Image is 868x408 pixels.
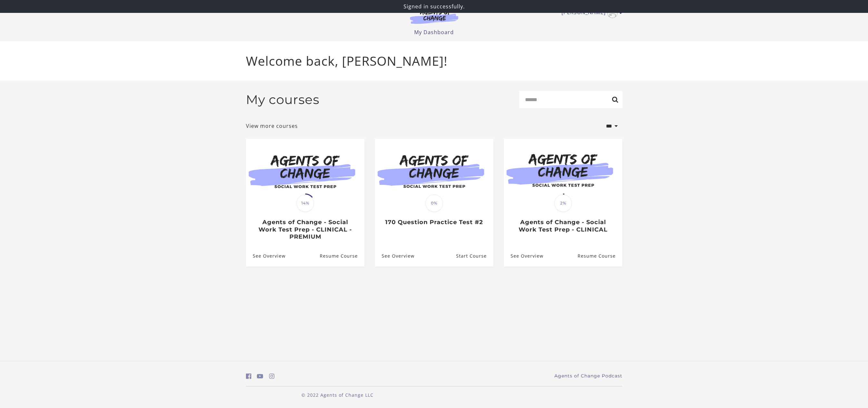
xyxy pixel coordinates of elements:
[554,373,622,379] a: Agents of Change Podcast
[382,219,486,226] h3: 170 Question Practice Test #2
[297,195,314,212] span: 14%
[246,122,298,130] a: View more courses
[511,219,615,233] h3: Agents of Change - Social Work Test Prep - CLINICAL
[246,372,251,381] a: https://www.facebook.com/groups/aswbtestprep (Open in a new window)
[425,195,443,212] span: 0%
[246,52,622,71] p: Welcome back, [PERSON_NAME]!
[246,245,286,266] a: Agents of Change - Social Work Test Prep - CLINICAL - PREMIUM: See Overview
[257,372,263,381] a: https://www.youtube.com/c/AgentsofChangeTestPrepbyMeaganMitchell (Open in a new window)
[246,373,251,379] i: https://www.facebook.com/groups/aswbtestprep (Open in a new window)
[375,245,414,266] a: 170 Question Practice Test #2: See Overview
[269,372,275,381] a: https://www.instagram.com/agentsofchangeprep/ (Open in a new window)
[253,219,357,241] h3: Agents of Change - Social Work Test Prep - CLINICAL - PREMIUM
[246,392,429,398] p: © 2022 Agents of Change LLC
[319,245,364,266] a: Agents of Change - Social Work Test Prep - CLINICAL - PREMIUM: Resume Course
[577,245,622,266] a: Agents of Change - Social Work Test Prep - CLINICAL: Resume Course
[561,8,619,18] a: Toggle menu
[246,92,319,107] h2: My courses
[504,245,543,266] a: Agents of Change - Social Work Test Prep - CLINICAL: See Overview
[3,3,865,10] p: Signed in successfully.
[269,373,275,379] i: https://www.instagram.com/agentsofchangeprep/ (Open in a new window)
[554,195,572,212] span: 2%
[456,245,493,266] a: 170 Question Practice Test #2: Resume Course
[414,29,454,36] a: My Dashboard
[257,373,263,379] i: https://www.youtube.com/c/AgentsofChangeTestPrepbyMeaganMitchell (Open in a new window)
[403,9,465,24] img: Agents of Change Logo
